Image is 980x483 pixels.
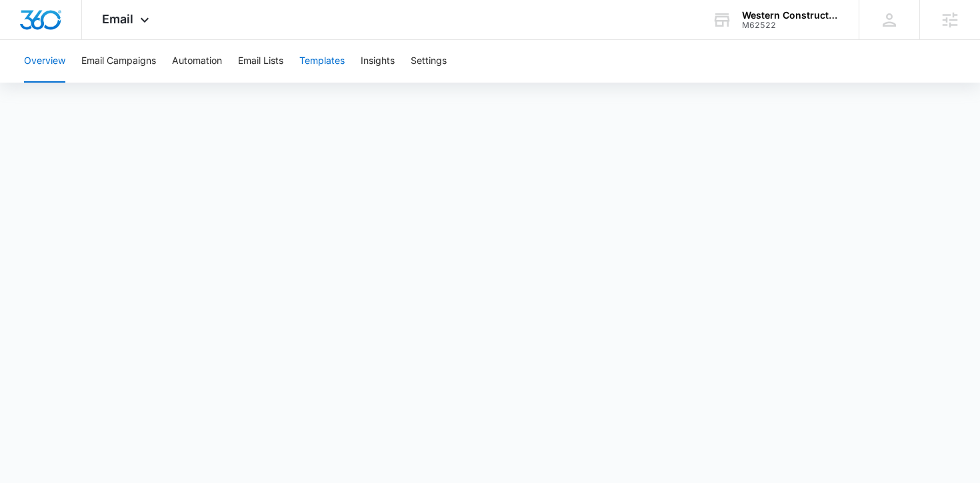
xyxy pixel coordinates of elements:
button: Email Campaigns [81,40,156,83]
div: account name [742,10,839,21]
span: Email [102,12,133,26]
button: Templates [299,40,345,83]
div: account id [742,21,839,30]
button: Overview [24,40,65,83]
button: Email Lists [238,40,283,83]
button: Automation [172,40,222,83]
button: Insights [361,40,395,83]
button: Settings [411,40,447,83]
